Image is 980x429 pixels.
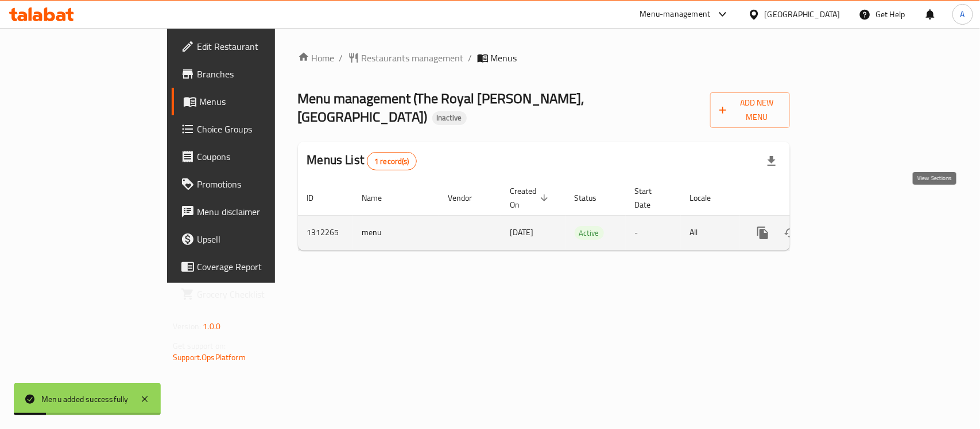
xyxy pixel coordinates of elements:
[172,198,331,225] a: Menu disclaimer
[298,85,584,130] span: Menu management ( The Royal [PERSON_NAME], [GEOGRAPHIC_DATA] )
[197,260,321,274] span: Coverage Report
[432,113,467,123] span: Inactive
[298,181,869,251] table: enhanced table
[172,115,331,143] a: Choice Groups
[448,191,487,205] span: Vendor
[197,67,321,81] span: Branches
[690,191,726,205] span: Locale
[197,205,321,219] span: Menu disclaimer
[197,150,321,163] span: Coupons
[197,177,321,191] span: Promotions
[353,215,439,250] td: menu
[173,350,246,365] a: Support.OpsPlatform
[765,8,840,21] div: [GEOGRAPHIC_DATA]
[41,393,129,405] div: Menu added successfully
[740,181,869,216] th: Actions
[172,170,331,198] a: Promotions
[758,147,785,175] div: Export file
[197,232,321,246] span: Upsell
[307,191,329,205] span: ID
[298,51,790,65] nav: breadcrumb
[362,191,397,205] span: Name
[172,280,331,308] a: Grocery Checklist
[172,253,331,280] a: Coverage Report
[635,184,667,212] span: Start Date
[640,7,711,21] div: Menu-management
[348,51,464,65] a: Restaurants management
[197,122,321,136] span: Choice Groups
[749,219,777,247] button: more
[203,319,220,334] span: 1.0.0
[681,215,740,250] td: All
[960,8,965,21] span: A
[719,96,781,124] span: Add New Menu
[199,95,321,108] span: Menus
[510,225,534,240] span: [DATE]
[362,51,464,65] span: Restaurants management
[710,92,790,128] button: Add New Menu
[172,225,331,253] a: Upsell
[173,338,226,353] span: Get support on:
[468,51,472,65] li: /
[777,219,804,247] button: Change Status
[491,51,517,65] span: Menus
[197,40,321,53] span: Edit Restaurant
[339,51,343,65] li: /
[172,88,331,115] a: Menus
[626,215,681,250] td: -
[172,60,331,88] a: Branches
[367,156,416,167] span: 1 record(s)
[575,226,604,240] div: Active
[510,184,552,212] span: Created On
[575,191,612,205] span: Status
[432,111,467,125] div: Inactive
[197,287,321,301] span: Grocery Checklist
[575,227,604,240] span: Active
[173,319,201,334] span: Version:
[172,143,331,170] a: Coupons
[307,151,417,170] h2: Menus List
[367,152,417,170] div: Total records count
[172,33,331,60] a: Edit Restaurant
